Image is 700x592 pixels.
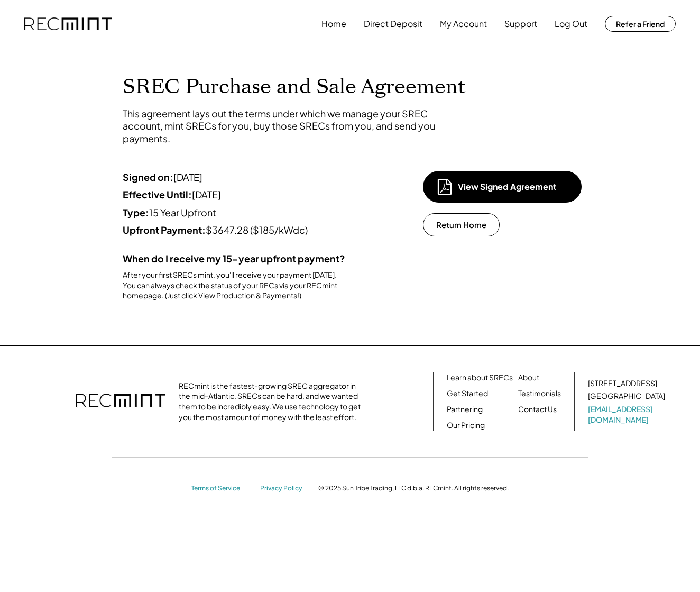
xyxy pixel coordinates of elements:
[123,252,345,265] strong: When do I receive my 15-year upfront payment?
[76,383,165,420] img: recmint-logotype%403x.png
[321,13,346,34] button: Home
[518,388,561,399] a: Testimonials
[555,13,587,34] button: Log Out
[588,391,665,402] div: [GEOGRAPHIC_DATA]
[123,107,440,144] div: This agreement lays out the terms under which we manage your SREC account, mint SRECs for you, bu...
[440,13,487,34] button: My Account
[447,404,483,415] a: Partnering
[364,13,422,34] button: Direct Deposit
[123,171,173,183] strong: Signed on:
[605,16,676,32] button: Refer a Friend
[179,381,366,422] div: RECmint is the fastest-growing SREC aggregator in the mid-Atlantic. SRECs can be hard, and we wan...
[123,270,361,301] div: After your first SRECs mint, you'll receive your payment [DATE]. You can always check the status ...
[191,484,250,493] a: Terms of Service
[518,372,539,383] a: About
[123,224,361,236] div: $3647.28 ($185/kWdc)
[458,181,564,193] div: View Signed Agreement
[123,188,361,201] div: [DATE]
[123,206,149,218] strong: Type:
[447,388,488,399] a: Get Started
[24,17,112,31] img: recmint-logotype%403x.png
[123,206,361,218] div: 15 Year Upfront
[123,224,206,236] strong: Upfront Payment:
[423,213,500,236] button: Return Home
[504,13,537,34] button: Support
[123,171,361,183] div: [DATE]
[123,188,192,201] strong: Effective Until:
[260,484,308,493] a: Privacy Policy
[318,484,509,493] div: © 2025 Sun Tribe Trading, LLC d.b.a. RECmint. All rights reserved.
[447,420,485,431] a: Our Pricing
[518,404,557,415] a: Contact Us
[588,378,657,389] div: [STREET_ADDRESS]
[123,75,577,99] h1: SREC Purchase and Sale Agreement
[447,372,513,383] a: Learn about SRECs
[588,404,667,425] a: [EMAIL_ADDRESS][DOMAIN_NAME]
